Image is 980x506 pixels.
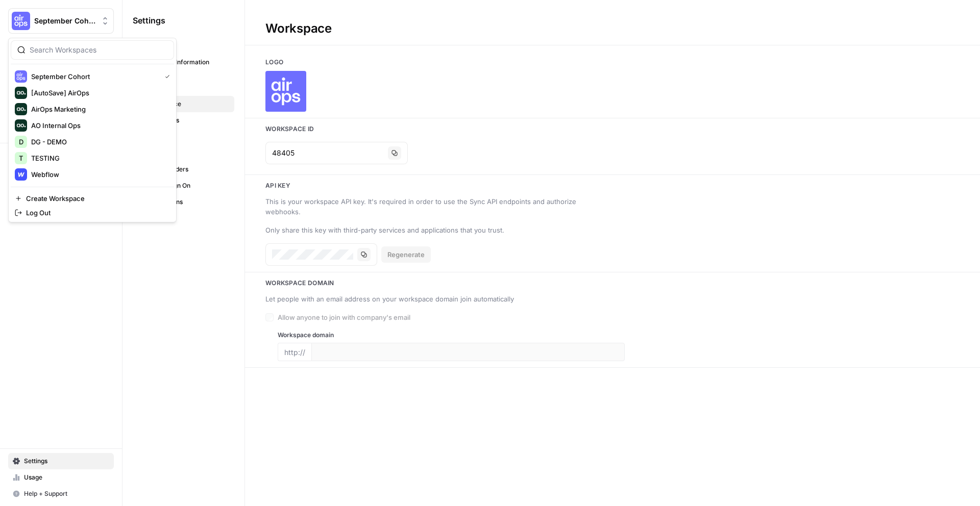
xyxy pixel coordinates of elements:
button: Workspace: September Cohort [8,8,114,34]
a: Databases [133,112,234,129]
span: Help + Support [24,489,109,498]
div: http:// [278,343,311,361]
span: D [19,137,23,147]
a: Usage [8,469,114,486]
span: DG - DEMO [31,137,166,147]
span: Personal Information [149,58,230,67]
a: Personal Information [133,54,234,70]
input: Search Workspaces [30,45,167,55]
div: Workspace: September Cohort [8,38,177,222]
label: Workspace domain [278,331,625,340]
img: Webflow Logo [15,168,27,181]
img: AirOps Marketing Logo [15,103,27,115]
span: Regenerate [387,249,425,260]
h3: Logo [245,58,980,67]
span: AO Internal Ops [31,120,166,131]
h3: Workspace Id [245,124,980,134]
img: September Cohort Logo [12,12,30,30]
span: Workspace [149,99,230,109]
span: AirOps Marketing [31,104,166,114]
a: Create Workspace [11,191,174,206]
a: Tags [133,145,234,161]
span: Create Workspace [26,193,166,204]
input: Allow anyone to join with company's email [265,313,274,321]
h3: Api key [245,181,980,190]
span: Log Out [26,208,166,218]
a: Team [133,129,234,145]
span: Webflow [31,169,166,180]
a: Settings [8,453,114,469]
img: September Cohort Logo [15,70,27,83]
span: Usage [24,473,109,482]
a: Secrets [133,210,234,226]
a: API Providers [133,161,234,178]
span: Integrations [149,197,230,207]
div: Workspace [245,20,352,37]
img: [AutoSave] AirOps Logo [15,87,27,99]
span: T [19,153,23,163]
span: API Providers [149,165,230,174]
span: Team [149,132,230,141]
a: Log Out [11,206,174,220]
img: AO Internal Ops Logo [15,119,27,132]
div: This is your workspace API key. It's required in order to use the Sync API endpoints and authoriz... [265,196,612,217]
span: Tags [149,148,230,158]
span: September Cohort [31,71,157,82]
span: Settings [133,14,165,27]
a: Single Sign On [133,178,234,194]
span: [AutoSave] AirOps [31,88,166,98]
div: Let people with an email address on your workspace domain join automatically [265,294,612,304]
a: Workspace [133,96,234,112]
a: Integrations [133,194,234,210]
span: Secrets [149,214,230,223]
span: Single Sign On [149,181,230,190]
span: TESTING [31,153,166,163]
button: Regenerate [381,246,431,263]
h3: Workspace Domain [245,279,980,288]
button: Help + Support [8,486,114,502]
div: Only share this key with third-party services and applications that you trust. [265,225,612,235]
span: Settings [24,457,109,466]
span: September Cohort [34,16,96,26]
img: Company Logo [265,71,306,112]
span: Allow anyone to join with company's email [278,312,410,322]
span: Databases [149,116,230,125]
